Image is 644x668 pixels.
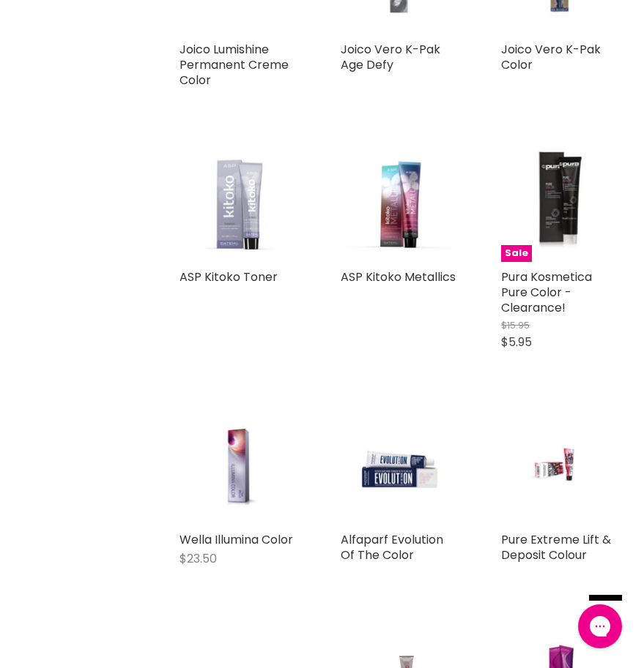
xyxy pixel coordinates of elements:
img: Alfaparf Evolution Of The Color [341,408,458,525]
a: Pura Kosmetica Pure Color - Clearance!Sale [501,145,618,262]
img: Pure Extreme Lift & Deposit Colour [521,408,599,525]
a: Alfaparf Evolution Of The Color [341,531,443,563]
span: $5.95 [501,334,532,350]
a: Pure Extreme Lift & Deposit Colour [501,408,618,525]
img: ASP Kitoko Metallics [341,145,458,261]
a: Pura Kosmetica Pure Color - Clearance! [501,269,592,316]
img: Wella Illumina Color [199,408,277,525]
a: Joico Vero K-Pak Color [501,41,601,73]
a: ASP Kitoko Metallics [341,145,458,262]
img: Pura Kosmetica Pure Color - Clearance! [521,145,599,262]
a: Pure Extreme Lift & Deposit Colour [501,531,611,563]
span: $15.95 [501,318,530,332]
img: ASP Kitoko Toner [179,145,297,261]
span: Sale [501,245,532,262]
iframe: Gorgias live chat messenger [571,599,629,653]
a: ASP Kitoko Toner [179,145,297,262]
a: ASP Kitoko Metallics [341,269,456,285]
a: Joico Vero K-Pak Age Defy [341,41,440,73]
a: Wella Illumina Color [179,408,297,525]
span: $23.50 [179,550,217,567]
a: ASP Kitoko Toner [179,269,278,285]
a: Joico Lumishine Permanent Creme Color [179,41,289,89]
a: Wella Illumina Color [179,531,293,548]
